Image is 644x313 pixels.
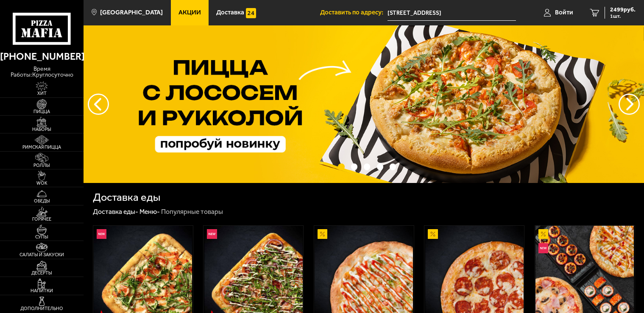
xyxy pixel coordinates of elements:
[377,163,383,170] button: точки переключения
[610,14,636,19] span: 1 шт.
[538,229,549,239] img: Акционный
[610,7,636,13] span: 2499 руб.
[320,9,388,16] span: Доставить по адресу:
[538,243,549,253] img: Новинка
[390,163,396,170] button: точки переключения
[207,229,217,239] img: Новинка
[100,9,163,16] span: [GEOGRAPHIC_DATA]
[388,5,516,21] input: Ваш адрес доставки
[364,163,370,170] button: точки переключения
[93,192,160,202] h1: Доставка еды
[139,208,160,216] a: Меню-
[318,229,328,239] img: Акционный
[555,9,573,16] span: Войти
[161,208,223,216] div: Популярные товары
[619,94,640,115] button: предыдущий
[338,163,344,170] button: точки переключения
[351,163,357,170] button: точки переключения
[97,229,107,239] img: Новинка
[93,208,138,216] a: Доставка еды-
[246,8,256,18] img: 15daf4d41897b9f0e9f617042186c801.svg
[216,9,244,16] span: Доставка
[428,229,438,239] img: Акционный
[178,9,201,16] span: Акции
[88,94,109,115] button: следующий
